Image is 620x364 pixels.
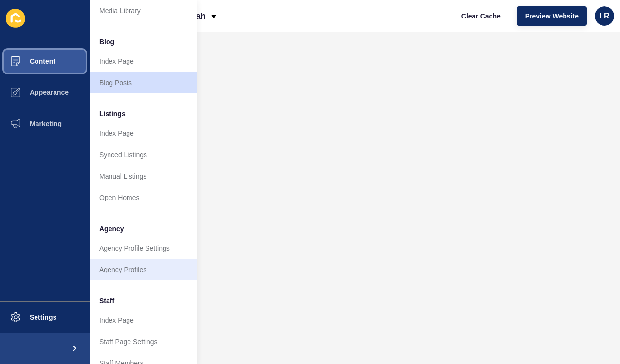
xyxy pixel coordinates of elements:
a: Blog Posts [90,72,197,93]
a: Index Page [90,123,197,144]
a: Agency Profiles [90,259,197,280]
span: Clear Cache [461,11,501,21]
a: Staff Page Settings [90,331,197,352]
a: Open Homes [90,187,197,208]
span: LR [599,11,609,21]
a: Agency Profile Settings [90,237,197,259]
a: Manual Listings [90,165,197,187]
a: Index Page [90,51,197,72]
button: Clear Cache [453,6,509,26]
span: Staff [99,296,114,306]
button: Preview Website [517,6,587,26]
span: Listings [99,109,126,119]
a: Index Page [90,309,197,331]
span: Preview Website [525,11,579,21]
a: Synced Listings [90,144,197,165]
span: Agency [99,224,124,234]
span: Blog [99,37,114,47]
